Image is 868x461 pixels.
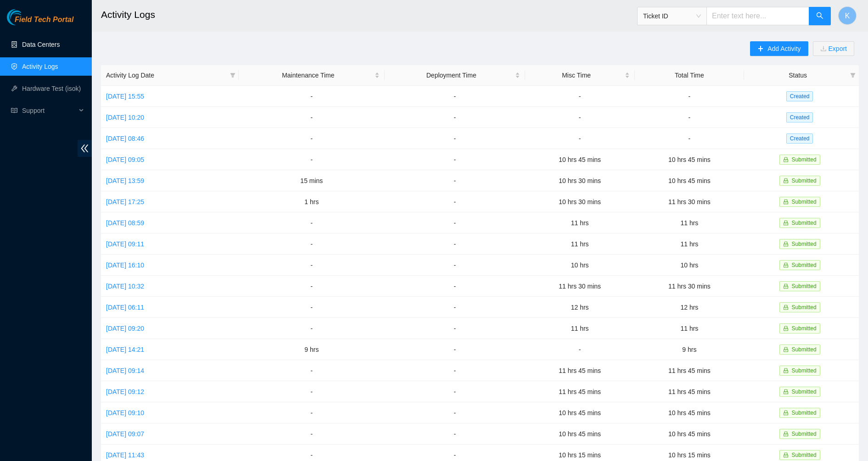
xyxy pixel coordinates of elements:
td: 11 hrs 30 mins [635,191,745,212]
span: Activity Log Date [106,70,226,80]
span: Ticket ID [643,9,701,23]
span: Submitted [792,262,817,268]
span: Submitted [792,199,817,205]
span: lock [783,389,789,394]
span: Created [786,91,813,101]
td: 11 hrs 45 mins [635,360,745,381]
span: lock [783,241,789,247]
span: lock [783,452,789,458]
td: - [385,86,525,107]
td: 9 hrs [239,339,385,360]
td: - [385,107,525,128]
span: lock [783,220,789,226]
span: lock [783,283,789,289]
span: Add Activity [767,44,801,54]
span: lock [783,410,789,416]
td: - [239,381,385,402]
td: - [239,423,385,444]
td: - [385,381,525,402]
a: [DATE] 09:12 [106,388,144,395]
a: Activity Logs [22,63,58,70]
td: 11 hrs 45 mins [635,381,745,402]
td: 12 hrs [635,297,745,318]
span: Submitted [792,367,817,374]
span: plus [757,45,764,53]
td: - [239,86,385,107]
td: - [385,255,525,276]
td: 10 hrs 30 mins [525,191,635,212]
td: 12 hrs [525,297,635,318]
td: - [239,149,385,170]
span: Created [786,112,813,122]
span: Created [786,133,813,144]
span: lock [783,431,789,437]
a: [DATE] 13:59 [106,177,144,184]
td: - [525,339,635,360]
a: [DATE] 14:21 [106,346,144,353]
td: - [635,107,745,128]
span: lock [783,178,789,183]
button: K [838,6,857,25]
td: - [385,128,525,149]
td: - [385,276,525,297]
td: 11 hrs [635,318,745,339]
span: Status [749,70,846,80]
span: lock [783,368,789,373]
a: Akamai TechnologiesField Tech Portal [7,17,73,28]
td: - [385,149,525,170]
span: Submitted [792,241,817,247]
td: 10 hrs [525,255,635,276]
td: 11 hrs [525,318,635,339]
td: 10 hrs 45 mins [635,149,745,170]
td: - [385,170,525,191]
td: - [239,233,385,255]
td: 10 hrs 30 mins [525,170,635,191]
span: Submitted [792,304,817,311]
button: plusAdd Activity [750,41,808,56]
td: - [239,297,385,318]
button: downloadExport [813,41,854,56]
td: 1 hrs [239,191,385,212]
span: Field Tech Portal [15,16,73,24]
a: [DATE] 08:59 [106,219,144,227]
td: 15 mins [239,170,385,191]
td: 9 hrs [635,339,745,360]
span: filter [850,72,856,78]
span: lock [783,347,789,352]
td: 11 hrs 45 mins [525,360,635,381]
td: - [239,212,385,233]
span: Submitted [792,220,817,226]
a: [DATE] 09:11 [106,240,144,248]
td: - [635,86,745,107]
button: search [809,7,831,25]
span: Submitted [792,389,817,395]
a: [DATE] 09:10 [106,409,144,417]
td: - [525,107,635,128]
span: filter [230,72,235,78]
td: 11 hrs [525,212,635,233]
td: - [385,423,525,444]
td: 11 hrs [635,212,745,233]
a: [DATE] 09:14 [106,367,144,374]
span: Submitted [792,325,817,332]
a: [DATE] 09:07 [106,430,144,438]
a: [DATE] 08:46 [106,135,144,142]
a: [DATE] 06:11 [106,304,144,311]
td: - [385,233,525,255]
span: Submitted [792,346,817,353]
a: [DATE] 17:25 [106,198,144,206]
span: Submitted [792,410,817,416]
td: - [239,318,385,339]
span: filter [228,68,237,82]
span: Submitted [792,178,817,184]
a: [DATE] 10:32 [106,283,144,290]
td: 11 hrs 30 mins [525,276,635,297]
span: lock [783,305,789,310]
td: 10 hrs 45 mins [635,170,745,191]
span: double-left [78,140,92,157]
td: 10 hrs 45 mins [525,402,635,423]
td: 10 hrs 45 mins [635,402,745,423]
span: lock [783,157,789,162]
th: Total Time [635,65,745,86]
td: - [525,86,635,107]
